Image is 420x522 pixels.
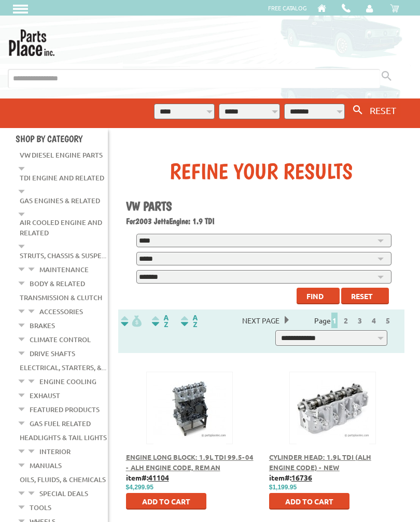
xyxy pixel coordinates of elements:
a: Interior [39,445,71,458]
span: Add to Cart [142,497,190,506]
a: Next Page [237,316,285,325]
a: 3 [355,316,365,325]
a: Tools [30,501,51,514]
button: Find [297,288,340,304]
img: Sort by Headline [150,315,171,327]
u: 41104 [148,473,169,482]
span: 1 [331,313,338,328]
a: Electrical, Starters, &... [20,361,106,374]
span: Engine: 1.9 TDI [169,216,215,226]
a: Climate Control [30,333,91,346]
a: Featured Products [30,403,100,416]
a: Body & Related [30,277,85,290]
img: filterpricelow.svg [121,315,142,327]
a: Struts, Chassis & Suspe... [20,249,106,262]
a: Gas Fuel Related [30,417,91,430]
h4: Shop By Category [16,133,108,144]
a: Cylinder Head: 1.9L TDI (ALH Engine Code) - New [269,453,371,472]
a: Exhaust [30,389,60,402]
button: Add to Cart [269,493,349,510]
a: 4 [369,316,379,325]
span: $1,199.95 [269,484,297,491]
button: RESET [366,103,400,118]
u: 16736 [291,473,312,482]
a: TDI Engine and Related [20,171,104,185]
button: Add to Cart [126,493,206,510]
a: VW Diesel Engine Parts [20,148,103,162]
span: Add to Cart [285,497,333,506]
img: Parts Place Inc! [8,26,55,56]
a: 2 [341,316,351,325]
h1: VW Parts [126,199,397,214]
a: Engine Cooling [39,375,96,388]
h2: 2003 Jetta [126,216,397,226]
div: Refine Your Results [126,158,397,184]
span: Next Page [237,313,285,328]
a: Maintenance [39,263,89,276]
a: Air Cooled Engine and Related [20,216,102,239]
button: Reset [341,288,389,304]
span: Find [306,291,324,301]
a: 5 [383,316,393,325]
button: Search By VW... [349,103,367,118]
a: Gas Engines & Related [20,194,100,207]
span: For [126,216,135,226]
a: Oils, Fluids, & Chemicals [20,473,106,486]
img: Sort by Sales Rank [179,315,200,327]
a: Headlights & Tail Lights [20,431,107,444]
span: $4,299.95 [126,484,153,491]
b: item#: [269,473,312,482]
a: Engine Long Block: 1.9L TDI 99.5-04 - ALH Engine Code, Reman [126,453,254,472]
b: item#: [126,473,169,482]
a: Accessories [39,305,83,318]
a: Manuals [30,459,62,472]
div: Page [307,313,401,328]
span: Reset [351,291,373,301]
a: Transmission & Clutch [20,291,102,304]
a: Drive Shafts [30,347,75,360]
a: Brakes [30,319,55,332]
span: RESET [370,105,396,116]
a: Special Deals [39,487,88,500]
